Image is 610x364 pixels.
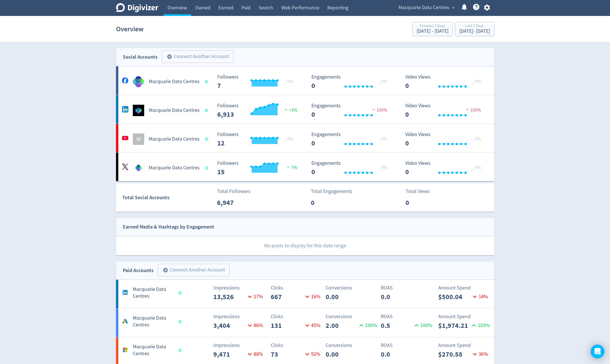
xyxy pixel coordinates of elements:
[286,165,291,169] img: positive-performance.svg
[217,188,251,195] p: Total Followers
[417,29,448,34] div: [DATE] - [DATE]
[123,223,214,231] div: Earned Media & Hashtags by Engagement
[470,322,490,329] p: 183 %
[133,286,173,300] h5: Macquarie Data Centres
[472,136,481,142] span: _ 0%
[438,349,471,359] p: $270.58
[438,320,470,331] p: $1,974.21
[412,22,453,36] button: Previous 7 Days[DATE] - [DATE]
[213,284,265,292] p: Impressions
[311,198,344,208] p: 0
[326,292,358,302] p: 0.00
[451,5,456,10] span: expand_more
[284,79,293,84] span: _ 0%
[214,74,300,89] svg: Followers ---
[162,50,233,63] button: Connect Another Account
[326,313,377,320] p: Conversions
[149,164,200,171] h5: Macquarie Data Centres
[133,105,144,116] img: Macquarie Data Centres undefined
[205,80,210,83] span: Data last synced: 3 Oct 2025, 5:02am (AEST)
[465,107,470,112] img: negative-performance.svg
[116,280,494,308] a: Macquarie Data CentresImpressions13,52617%Clicks66716%Conversions0.00ROAS0.0Amount Spend$500.0414%
[371,107,387,113] span: 100%
[214,132,300,147] svg: Followers ---
[213,320,246,331] p: 3,404
[378,165,387,170] span: _ 0%
[214,103,300,118] svg: Followers ---
[283,107,297,113] span: <1%
[303,350,320,358] p: 92 %
[149,78,200,85] h5: Macquarie Data Centres
[133,76,144,87] img: Macquarie Data Centres undefined
[283,107,289,112] img: positive-performance.svg
[271,320,303,331] p: 131
[309,161,394,176] svg: Engagements 0
[123,266,154,275] div: Paid Accounts
[381,342,432,349] p: ROAS
[311,188,352,195] p: Total Engagements
[213,292,246,302] p: 13,526
[459,29,490,34] div: [DATE] - [DATE]
[381,349,413,359] p: 0.0
[438,313,490,320] p: Amount Spend
[116,309,494,337] a: Macquarie Data CentresImpressions3,40486%Clicks13145%Conversions2.00100%ROAS0.5100%Amount Spend$1...
[378,136,387,142] span: _ 0%
[326,320,357,331] p: 2.00
[122,194,213,202] div: Total Social Accounts
[149,136,200,143] h5: Macquarie Data Centres
[402,74,488,89] svg: Video Views 0
[123,53,158,61] div: Social Accounts
[133,344,173,357] h5: Macquarie Data Centres
[438,292,471,302] p: $500.04
[402,103,488,118] svg: Video Views 0
[163,267,168,273] span: add_circle
[357,322,377,329] p: 100 %
[271,313,322,320] p: Clicks
[396,3,456,12] button: Macquarie Data Centres
[303,293,320,301] p: 16 %
[213,313,265,320] p: Impressions
[402,132,488,147] svg: Video Views 0
[133,162,144,174] img: Macquarie Data Centres undefined
[213,349,246,359] p: 9,471
[398,3,449,12] span: Macquarie Data Centres
[271,292,303,302] p: 667
[465,107,481,113] span: 100%
[472,165,481,170] span: _ 0%
[154,265,229,276] a: Connect Another Account
[116,95,494,124] a: Macquarie Data Centres undefinedMacquarie Data Centres Followers --- Followers 6,913 <1% Engageme...
[381,313,432,320] p: ROAS
[378,79,387,84] span: _ 0%
[205,109,210,112] span: Data last synced: 3 Oct 2025, 2:02pm (AEST)
[309,103,394,118] svg: Engagements 0
[413,322,432,329] p: 100 %
[472,79,481,84] span: _ 0%
[471,293,488,301] p: 14 %
[116,236,494,255] p: No posts to display for this date range
[459,24,490,29] div: Last 7 Days
[417,24,448,29] div: Previous 7 Days
[178,320,183,323] span: Data last synced: 3 Oct 2025, 2:01am (AEST)
[116,153,494,181] a: Macquarie Data Centres undefinedMacquarie Data Centres Followers --- Followers 15 7% Engagements ...
[326,349,358,359] p: 0.00
[438,342,490,349] p: Amount Spend
[326,284,377,292] p: Conversions
[178,291,183,295] span: Data last synced: 3 Oct 2025, 11:01am (AEST)
[214,161,300,176] svg: Followers ---
[406,188,438,195] p: Total Views
[326,342,377,349] p: Conversions
[133,133,144,145] div: M
[133,315,173,328] h5: Macquarie Data Centres
[381,284,432,292] p: ROAS
[284,136,293,142] span: _ 0%
[116,124,494,152] a: MMacquarie Data Centres Followers --- _ 0% Followers 12 Engagements 0 Engagements 0 _ 0% Video Vi...
[471,350,488,358] p: 36 %
[406,198,438,208] p: 0
[205,138,210,141] span: Data last synced: 3 Oct 2025, 2:02pm (AEST)
[402,161,488,176] svg: Video Views 0
[205,166,210,170] span: Data last synced: 3 Oct 2025, 5:02am (AEST)
[271,342,322,349] p: Clicks
[303,322,320,329] p: 45 %
[116,20,144,38] h1: Overview
[591,345,604,358] div: Open Intercom Messenger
